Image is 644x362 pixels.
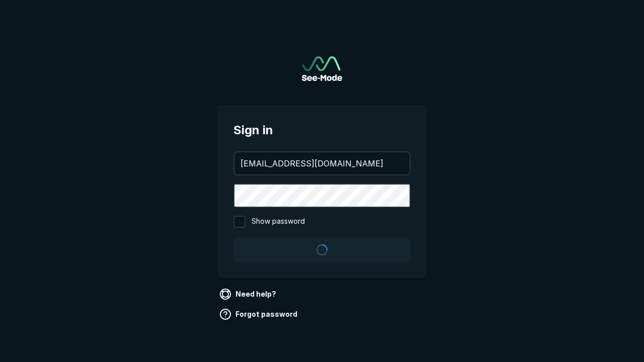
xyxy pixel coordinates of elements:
img: See-Mode Logo [302,56,342,81]
span: Show password [252,216,305,228]
span: Sign in [233,121,411,139]
a: Forgot password [217,306,301,322]
a: Go to sign in [302,56,342,81]
a: Need help? [217,286,280,302]
input: your@email.com [234,152,410,174]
